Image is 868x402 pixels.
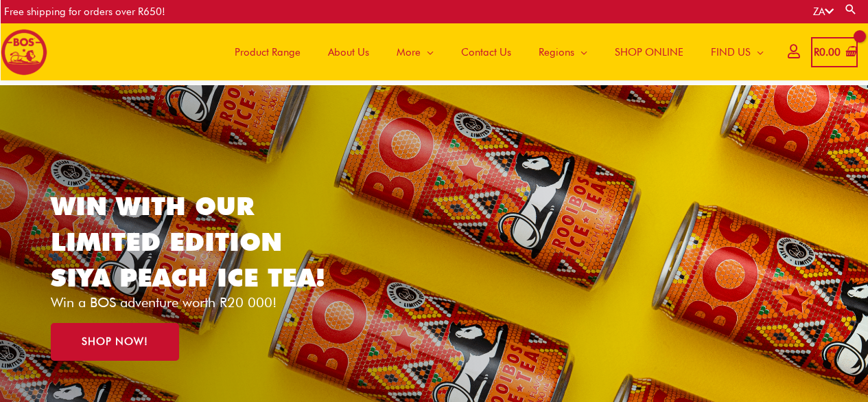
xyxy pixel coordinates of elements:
a: SHOP ONLINE [601,23,697,80]
a: More [383,23,447,80]
a: Product Range [221,23,314,80]
a: ZA [813,5,834,18]
a: About Us [314,23,383,80]
img: BOS logo finals-200px [1,29,47,76]
span: Regions [539,32,574,73]
a: SHOP NOW! [51,323,179,361]
a: Search button [844,3,858,16]
a: Contact Us [447,23,525,80]
span: SHOP NOW! [82,337,148,347]
span: More [397,32,421,73]
span: SHOP ONLINE [615,32,683,73]
p: Win a BOS adventure worth R20 000! [51,295,347,309]
a: WIN WITH OUR LIMITED EDITION SIYA PEACH ICE TEA! [51,190,325,293]
span: About Us [328,32,369,73]
nav: Site Navigation [211,23,777,80]
span: Product Range [235,32,301,73]
bdi: 0.00 [814,46,841,58]
span: R [814,46,819,58]
a: View Shopping Cart, empty [811,37,858,68]
a: Regions [525,23,601,80]
span: FIND US [711,32,751,73]
span: Contact Us [461,32,511,73]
